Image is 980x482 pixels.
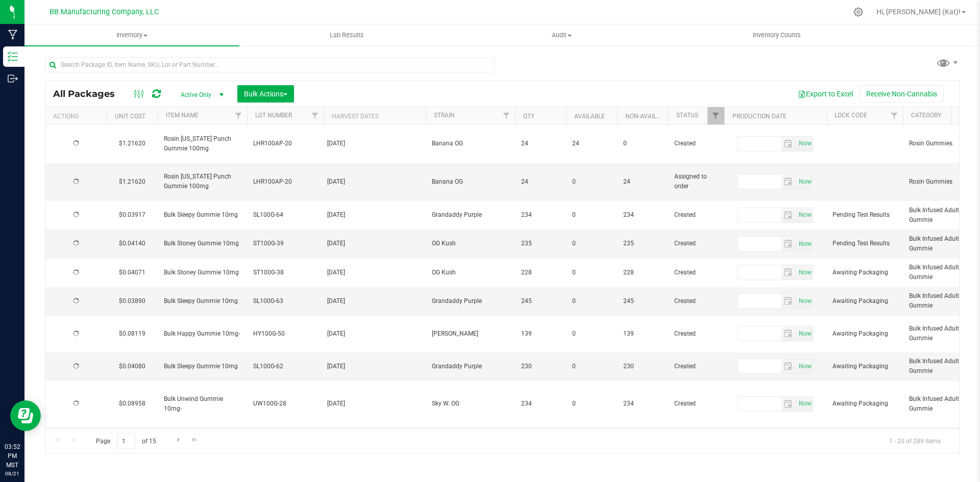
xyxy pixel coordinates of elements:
[860,85,944,103] button: Receive Non-Cannabis
[327,399,423,409] div: [DATE]
[796,265,813,280] span: select
[115,113,145,120] a: Unit Cost
[796,174,813,189] span: select
[324,107,426,125] th: Harvest Dates
[107,201,158,230] td: $0.03917
[455,31,669,40] span: Audit
[164,362,241,371] span: Bulk Sleepy Gummie 10mg
[253,399,317,409] span: UW100G-28
[674,296,718,306] span: Created
[781,208,796,222] span: select
[316,31,378,40] span: Lab Results
[244,90,287,98] span: Bulk Actions
[781,294,796,308] span: select
[835,112,867,119] a: Lock Code
[796,294,814,309] span: Set Current date
[572,329,611,339] span: 0
[171,433,186,447] a: Go to the next page
[53,88,125,99] span: All Packages
[572,399,611,409] span: 0
[674,268,718,277] span: Created
[574,113,605,120] a: Available
[255,112,292,119] a: Lot Number
[327,329,423,339] div: [DATE]
[572,210,611,220] span: 0
[237,85,294,103] button: Bulk Actions
[107,381,158,427] td: $0.08958
[87,433,164,449] span: Page of 15
[796,396,814,411] span: Set Current date
[707,107,724,124] a: Filter
[45,57,495,72] input: Search Package ID, Item Name, SKU, Lot or Part Number...
[796,265,814,280] span: Set Current date
[432,139,509,148] span: Banana OG
[432,210,509,220] span: Grandaddy Purple
[107,287,158,316] td: $0.03890
[164,268,241,277] span: Bulk Stoney Gummie 10mg
[327,210,423,220] div: [DATE]
[253,329,317,339] span: HY100G-50
[432,177,509,187] span: Banana OG
[832,399,897,409] span: Awaiting Packaging
[521,177,560,187] span: 24
[107,259,158,287] td: $0.04071
[253,210,317,220] span: SL100G-64
[572,268,611,277] span: 0
[623,329,662,339] span: 139
[523,113,534,120] a: Qty
[10,400,41,431] iframe: Resource center
[230,107,247,124] a: Filter
[432,296,509,306] span: Grandaddy Purple
[623,268,662,277] span: 228
[796,137,813,151] span: select
[432,329,509,339] span: [PERSON_NAME]
[572,362,611,371] span: 0
[521,210,560,220] span: 234
[796,136,814,151] span: Set Current date
[50,8,159,16] span: BB Manufacturing Company, LLC
[796,294,813,308] span: select
[796,359,813,373] span: select
[521,362,560,371] span: 230
[107,427,158,466] td: $0.21599
[852,7,865,17] div: Manage settings
[796,359,814,374] span: Set Current date
[434,112,455,119] a: Strain
[781,265,796,280] span: select
[572,177,611,187] span: 0
[187,433,202,447] a: Go to the last page
[876,8,961,16] span: Hi, [PERSON_NAME] (Kat)!
[432,239,509,248] span: OG Kush
[881,433,949,448] span: 1 - 20 of 289 items
[732,113,787,120] a: Production Date
[239,24,454,46] a: Lab Results
[164,134,241,154] span: Rosin [US_STATE] Punch Gummie 100mg
[796,208,813,222] span: select
[117,433,135,449] input: 1
[5,442,20,470] p: 03:52 PM MST
[327,239,423,248] div: [DATE]
[454,24,669,46] a: Audit
[674,399,718,409] span: Created
[164,296,241,306] span: Bulk Sleepy Gummie 10mg
[796,397,813,411] span: select
[307,107,324,124] a: Filter
[796,326,813,341] span: select
[498,107,515,124] a: Filter
[674,139,718,148] span: Created
[572,296,611,306] span: 0
[796,208,814,222] span: Set Current date
[623,399,662,409] span: 234
[8,73,18,84] inline-svg: Outbound
[781,397,796,411] span: select
[253,362,317,371] span: SL100G-62
[625,113,671,120] a: Non-Available
[623,362,662,371] span: 230
[327,362,423,371] div: [DATE]
[674,239,718,248] span: Created
[796,326,814,341] span: Set Current date
[781,174,796,189] span: select
[674,362,718,371] span: Created
[623,296,662,306] span: 245
[832,239,897,248] span: Pending Test Results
